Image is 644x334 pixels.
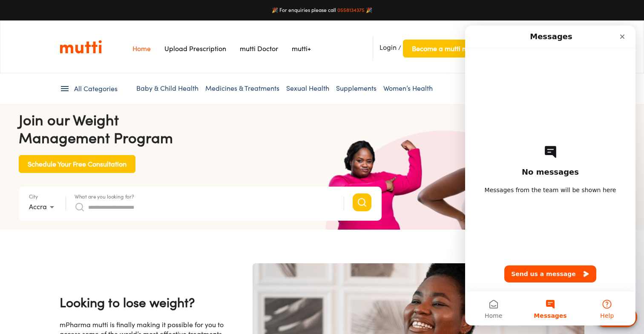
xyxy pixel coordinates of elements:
a: Sexual Health [286,84,329,92]
span: Schedule Your Free Consultation [28,158,126,170]
img: Logo [60,40,102,54]
a: Link on the logo navigates to HomePage [60,40,102,54]
a: Supplements [336,84,377,92]
li: / [373,36,497,61]
a: Medicines & Treatments [205,84,279,92]
a: Navigates to Home Page [132,44,151,53]
a: Navigates to mutti+ page [292,44,311,53]
div: Accra [29,200,57,214]
span: Become a mutti member [412,43,489,55]
a: Navigates to mutti doctor website [240,44,278,53]
a: 0558134375 [337,7,365,13]
button: Become a mutti member [403,40,497,58]
h4: Join our Weight Management Program [19,111,382,147]
button: Schedule Your Free Consultation [19,155,135,173]
a: Schedule Your Free Consultation [19,159,135,167]
a: Baby & Child Health [136,84,198,92]
span: All Categories [74,84,118,94]
label: What are you looking for? [75,194,134,199]
label: City [29,194,38,199]
span: Login [379,43,397,52]
a: Navigates to Prescription Upload Page [164,44,226,53]
iframe: Intercom live chat [465,26,635,325]
a: Women’s Health [383,84,433,92]
button: Search [353,193,371,211]
h4: Looking to lose weight? [60,294,229,311]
